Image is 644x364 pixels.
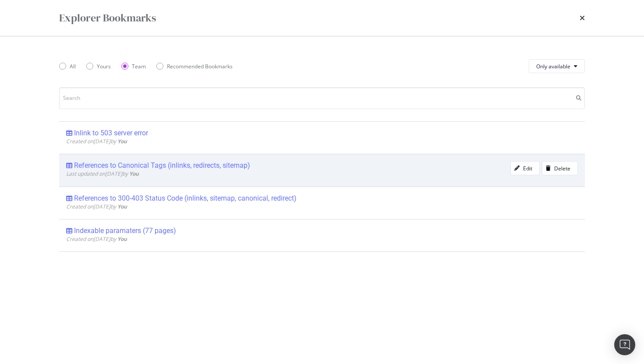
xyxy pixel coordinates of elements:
div: References to Canonical Tags (inlinks, redirects, sitemap) [74,161,250,170]
b: You [117,235,127,243]
div: Edit [523,165,532,172]
div: Team [132,63,146,70]
div: Yours [97,63,111,70]
button: Only available [529,59,585,73]
span: Created on [DATE] by [66,235,127,243]
b: You [117,203,127,210]
span: Created on [DATE] by [66,138,127,145]
span: Created on [DATE] by [66,203,127,210]
div: Team [121,63,146,70]
div: Recommended Bookmarks [156,63,233,70]
div: All [70,63,76,70]
div: All [59,63,76,70]
button: Delete [542,161,578,175]
div: Recommended Bookmarks [167,63,233,70]
input: Search [59,87,585,109]
b: You [117,138,127,145]
b: You [129,170,139,177]
div: Indexable paramaters (77 pages) [74,226,176,235]
div: times [580,11,585,25]
div: Explorer Bookmarks [59,11,156,25]
div: Yours [86,63,111,70]
div: References to 300-403 Status Code (inlinks, sitemap, canonical, redirect) [74,194,297,203]
div: Delete [554,165,570,172]
span: Only available [536,63,570,70]
span: Last updated on [DATE] by [66,170,139,177]
div: Open Intercom Messenger [614,334,635,355]
div: Inlink to 503 server error [74,129,148,138]
button: Edit [510,161,540,175]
